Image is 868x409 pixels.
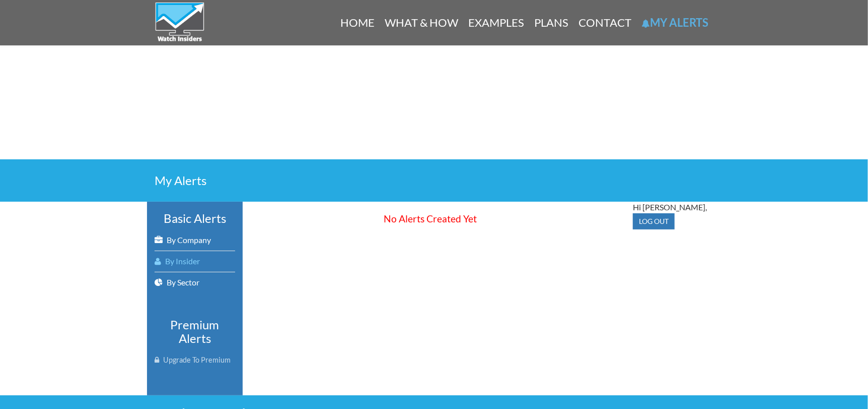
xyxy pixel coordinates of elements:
[155,212,235,225] h3: Basic Alerts
[155,251,235,272] a: By Insider
[155,174,713,187] h2: My Alerts
[243,212,618,225] div: No Alerts Created Yet
[633,213,675,229] input: Log out
[155,230,235,251] a: By Company
[155,272,235,293] a: By Sector
[132,18,736,159] iframe: Advertisement
[155,318,235,345] h3: Premium Alerts
[155,350,235,370] a: Upgrade To Premium
[633,202,713,213] div: Hi [PERSON_NAME],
